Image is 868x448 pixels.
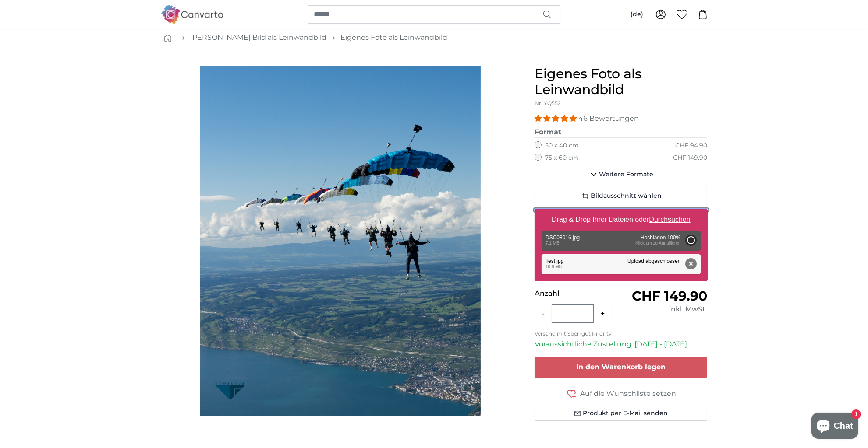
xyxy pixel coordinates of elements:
button: Produkt per E-Mail senden [535,406,708,421]
label: Drag & Drop Ihrer Dateien oder [548,211,694,228]
p: Versand mit Sperrgut Priority [535,330,708,337]
a: [PERSON_NAME] Bild als Leinwandbild [191,32,327,43]
inbox-online-store-chat: Onlineshop-Chat von Shopify [809,413,861,441]
p: Anzahl [535,288,621,299]
span: Auf die Wunschliste setzen [580,388,676,399]
div: 1 of 1 [161,66,521,416]
p: Voraussichtliche Zustellung: [DATE] - [DATE] [535,339,708,350]
button: Auf die Wunschliste setzen [535,388,708,399]
span: Weitere Formate [599,170,653,179]
button: - [535,305,552,322]
label: 50 x 40 cm [545,141,579,150]
div: inkl. MwSt. [621,304,707,315]
span: 4.93 stars [535,114,578,122]
legend: Format [535,127,708,138]
span: Nr. YQ552 [535,100,561,106]
span: In den Warenkorb legen [576,363,666,371]
label: 75 x 60 cm [545,154,578,162]
nav: breadcrumbs [161,24,708,52]
div: CHF 94.90 [675,141,707,150]
span: CHF 149.90 [632,288,707,304]
span: 46 Bewertungen [578,114,639,122]
img: personalised-canvas-print [200,66,481,416]
button: Weitere Formate [535,166,708,183]
span: Bildausschnitt wählen [591,192,662,200]
button: Bildausschnitt wählen [535,187,708,205]
button: In den Warenkorb legen [535,357,708,378]
img: Canvarto [161,5,224,23]
a: Eigenes Foto als Leinwandbild [341,32,448,43]
u: Durchsuchen [649,216,690,223]
h1: Eigenes Foto als Leinwandbild [535,66,708,98]
div: CHF 149.90 [673,154,707,162]
button: (de) [624,7,650,22]
button: + [594,305,612,322]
